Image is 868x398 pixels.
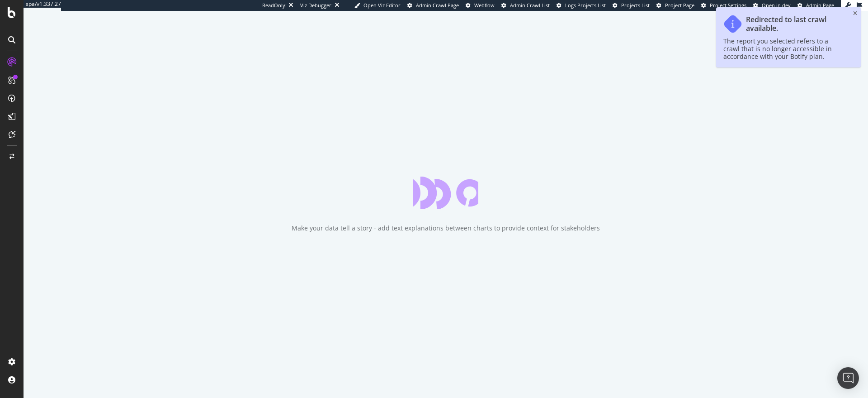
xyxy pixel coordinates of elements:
[416,2,459,9] span: Admin Crawl Page
[557,2,606,9] a: Logs Projects List
[300,2,333,9] div: Viz Debugger:
[466,2,495,9] a: Webflow
[501,2,550,9] a: Admin Crawl List
[710,2,746,9] span: Project Settings
[510,2,550,9] span: Admin Crawl List
[665,2,694,9] span: Project Page
[806,2,834,9] span: Admin Page
[837,367,859,389] div: Open Intercom Messenger
[753,2,791,9] a: Open in dev
[746,15,844,33] div: Redirected to last crawl available.
[701,2,746,9] a: Project Settings
[292,224,600,233] div: Make your data tell a story - add text explanations between charts to provide context for stakeho...
[797,2,834,9] a: Admin Page
[853,11,857,16] div: close toast
[407,2,459,9] a: Admin Crawl Page
[262,2,287,9] div: ReadOnly:
[474,2,495,9] span: Webflow
[363,2,401,9] span: Open Viz Editor
[354,2,401,9] a: Open Viz Editor
[621,2,650,9] span: Projects List
[656,2,694,9] a: Project Page
[565,2,606,9] span: Logs Projects List
[723,37,844,60] div: The report you selected refers to a crawl that is no longer accessible in accordance with your Bo...
[413,177,478,209] div: animation
[762,2,791,9] span: Open in dev
[613,2,650,9] a: Projects List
